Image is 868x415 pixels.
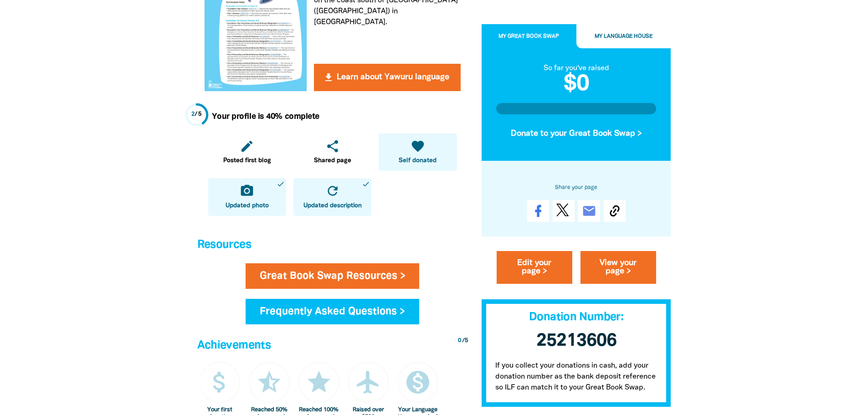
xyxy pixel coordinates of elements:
[246,299,419,324] a: Frequently Asked Questions >
[482,24,576,48] button: My Great Book Swap
[206,369,233,396] i: attach_money
[197,337,468,355] h4: Achievements
[496,63,657,74] div: So far you've raised
[404,369,431,396] i: monetization_on
[458,337,468,345] div: / 5
[482,360,671,406] p: If you collect your donations in cash, add your donation number as the bank deposit reference so ...
[208,133,286,171] a: editPosted first blog
[305,369,333,396] i: star
[604,200,626,221] button: Copy Link
[323,72,334,83] i: get_app
[246,263,420,289] a: Great Book Swap Resources >
[240,184,254,198] i: camera_alt
[293,133,371,171] a: shareShared page
[379,133,457,171] a: favoriteSelf donated
[197,240,251,250] span: Resources
[411,139,425,154] i: favorite
[212,113,319,120] strong: Your profile is 40% complete
[325,184,340,198] i: refresh
[293,178,371,216] a: refreshUpdated descriptiondone
[223,156,271,165] span: Posted first blog
[580,251,656,283] a: View your page >
[536,332,616,349] span: 25213606
[240,139,254,154] i: edit
[498,33,559,38] span: My Great Book Swap
[208,178,286,216] a: camera_altUpdated photodone
[399,156,437,165] span: Self donated
[496,74,657,96] h2: $0
[325,139,340,154] i: share
[458,338,461,343] span: 0
[191,112,195,117] span: 2
[496,183,657,193] h6: Share your page
[578,200,600,221] a: email
[529,312,623,322] span: Donation Number:
[314,156,351,165] span: Shared page
[303,201,362,210] span: Updated description
[277,180,285,188] i: done
[191,110,202,119] div: / 5
[226,201,269,210] span: Updated photo
[256,369,283,396] i: star_half
[314,64,460,91] button: get_app Learn about Yawuru language
[527,200,549,221] a: Share
[496,122,657,146] button: Donate to your Great Book Swap >
[582,203,596,218] i: email
[362,180,370,188] i: done
[497,251,572,283] a: Edit your page >
[576,24,671,48] button: My Language House
[595,33,652,38] span: My Language House
[354,369,382,396] i: airplanemode_active
[553,200,575,221] a: Post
